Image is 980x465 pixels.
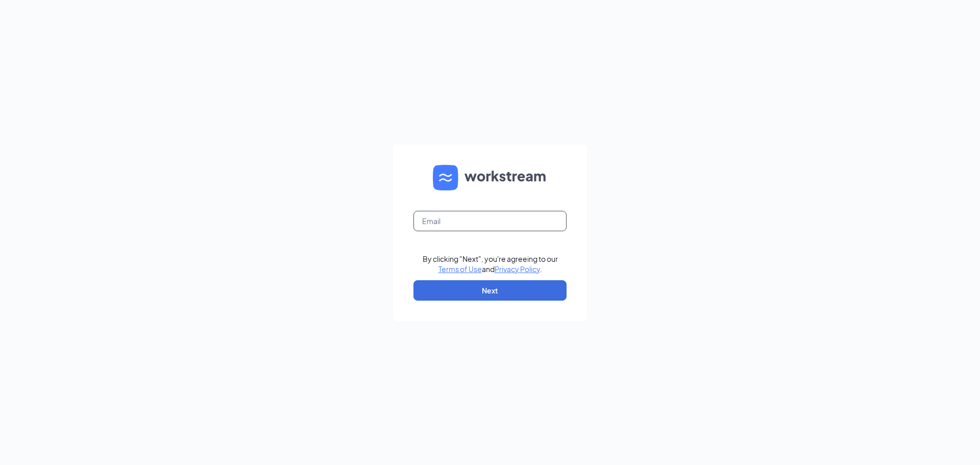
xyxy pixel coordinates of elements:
[438,264,482,274] a: Terms of Use
[423,254,558,274] div: By clicking "Next", you're agreeing to our and .
[413,211,567,231] input: Email
[433,165,547,190] img: WS logo and Workstream text
[413,280,567,301] button: Next
[495,264,540,274] a: Privacy Policy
